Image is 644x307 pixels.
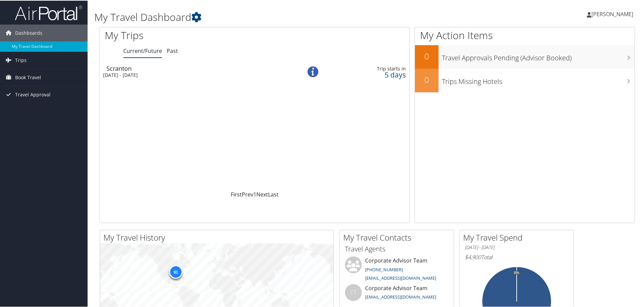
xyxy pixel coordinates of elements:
h2: My Travel History [103,231,333,243]
a: 0Travel Approvals Pending (Advisor Booked) [415,44,635,68]
a: 0Trips Missing Hotels [415,68,635,92]
tspan: 0% [514,270,519,274]
img: airportal-logo.png [15,4,82,20]
h2: My Travel Contacts [343,231,454,243]
a: Last [268,190,279,197]
span: Book Travel [15,68,41,85]
div: [DATE] - [DATE] [103,71,284,78]
span: Travel Approval [15,86,51,102]
a: [EMAIL_ADDRESS][DOMAIN_NAME] [365,274,436,280]
li: Corporate Advisor Team [342,283,452,305]
li: Corporate Advisor Team [342,256,452,283]
span: Trips [15,51,27,68]
h6: [DATE] - [DATE] [465,244,569,250]
h2: 0 [415,50,439,61]
a: Next [256,190,268,197]
h2: My Travel Spend [463,231,574,243]
h3: Travel Approvals Pending (Advisor Booked) [442,49,635,62]
h6: Total [465,253,569,260]
div: CT [345,283,362,300]
div: 91 [169,265,183,278]
a: Current/Future [123,47,162,54]
h3: Trips Missing Hotels [442,73,635,86]
img: alert-flat-solid-info.png [308,66,318,76]
span: Dashboards [15,24,42,41]
span: $4,900 [465,253,481,260]
h1: My Action Items [415,28,635,42]
div: Trip starts in [339,65,406,71]
h1: My Trips [105,28,275,42]
a: [EMAIL_ADDRESS][DOMAIN_NAME] [365,293,436,299]
a: First [231,190,242,197]
a: [PHONE_NUMBER] [365,266,403,272]
h3: Travel Agents [345,244,449,253]
a: Past [167,47,178,54]
a: Prev [242,190,253,197]
div: 5 days [339,71,406,77]
span: [PERSON_NAME] [591,10,633,17]
a: [PERSON_NAME] [587,3,640,24]
h1: My Travel Dashboard [94,9,458,24]
a: 1 [253,190,256,197]
h2: 0 [415,73,439,85]
div: Scranton [106,65,287,71]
